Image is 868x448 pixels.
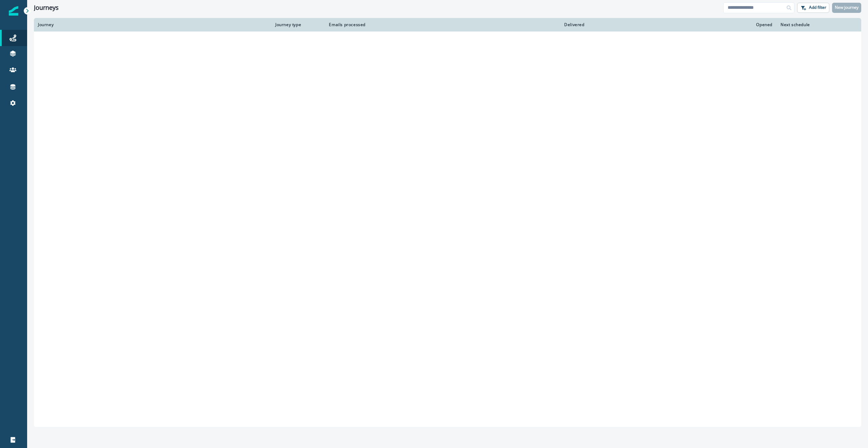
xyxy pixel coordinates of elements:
[9,6,18,16] img: Inflection
[275,22,318,27] div: Journey type
[832,3,861,13] button: New journey
[34,4,59,12] h1: Journeys
[835,5,859,10] p: New journey
[781,22,840,27] div: Next schedule
[326,22,366,27] div: Emails processed
[809,5,826,10] p: Add filter
[374,22,585,27] div: Delivered
[38,22,267,27] div: Journey
[593,22,772,27] div: Opened
[797,3,829,13] button: Add filter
